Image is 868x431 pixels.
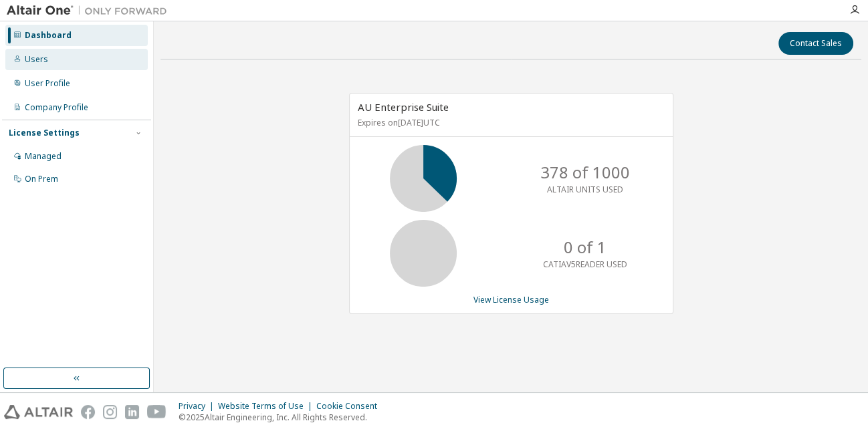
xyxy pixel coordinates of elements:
div: Cookie Consent [316,401,385,412]
div: Managed [25,151,62,162]
img: Altair One [7,4,174,17]
span: AU Enterprise Suite [358,100,449,114]
img: youtube.svg [147,405,167,419]
p: ALTAIR UNITS USED [547,184,623,195]
img: instagram.svg [103,405,117,419]
div: User Profile [25,78,70,89]
div: Dashboard [25,30,72,41]
div: On Prem [25,174,58,184]
button: Contact Sales [778,32,853,55]
img: altair_logo.svg [4,405,73,419]
div: Users [25,54,48,65]
img: facebook.svg [81,405,95,419]
img: linkedin.svg [125,405,139,419]
div: Website Terms of Use [218,401,316,412]
a: View License Usage [473,294,549,305]
p: 378 of 1000 [540,161,630,184]
div: License Settings [9,128,80,138]
div: Company Profile [25,102,88,113]
p: Expires on [DATE] UTC [358,117,661,128]
p: CATIAV5READER USED [543,259,627,270]
p: 0 of 1 [564,236,607,259]
div: Privacy [179,401,218,412]
p: © 2025 Altair Engineering, Inc. All Rights Reserved. [179,412,385,423]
